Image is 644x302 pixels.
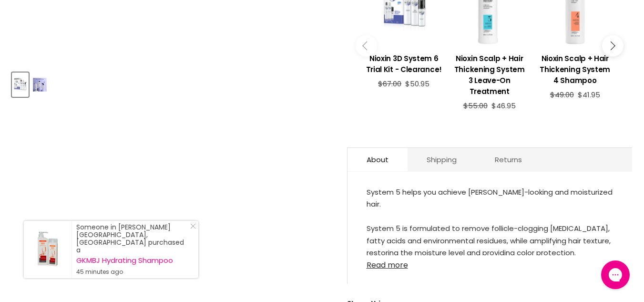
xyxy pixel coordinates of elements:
img: Nioxin 3D System 5 Trial Kit [32,73,47,96]
span: $50.95 [405,79,429,89]
a: Close Notification [186,223,196,233]
a: View product:Nioxin 3D System 6 Trial Kit - Clearance! [366,46,442,80]
svg: Close Icon [190,223,196,229]
h3: Nioxin Scalp + Hair Thickening System 4 Shampoo [537,53,613,86]
button: Nioxin 3D System 5 Trial Kit [31,73,48,97]
a: GKMBJ Hydrating Shampoo [76,257,189,264]
a: View product:Nioxin Scalp + Hair Thickening System 3 Leave-On Treatment [451,46,527,102]
iframe: Gorgias live chat messenger [596,257,634,292]
a: Shipping [408,148,476,171]
div: Product thumbnails [10,70,333,97]
span: $46.95 [491,101,516,111]
small: 45 minutes ago [76,268,189,276]
span: $55.00 [463,101,488,111]
div: System 5 helps you achieve [PERSON_NAME]-looking and moisturized hair. System 5 is formulated to ... [367,186,613,255]
h3: Nioxin Scalp + Hair Thickening System 3 Leave-On Treatment [451,53,527,97]
div: Someone in [PERSON_NAME][GEOGRAPHIC_DATA], [GEOGRAPHIC_DATA] purchased a [76,223,189,276]
a: Returns [476,148,541,171]
button: Nioxin 3D System 5 Trial Kit [12,73,29,97]
a: View product:Nioxin Scalp + Hair Thickening System 4 Shampoo [537,46,613,91]
img: Nioxin 3D System 5 Trial Kit [13,73,28,96]
a: Visit product page [24,221,72,278]
span: $67.00 [378,79,401,89]
span: $49.00 [550,90,574,100]
h3: Nioxin 3D System 6 Trial Kit - Clearance! [366,53,442,75]
a: About [348,148,408,171]
a: Read more [367,255,613,270]
span: $41.95 [578,90,600,100]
